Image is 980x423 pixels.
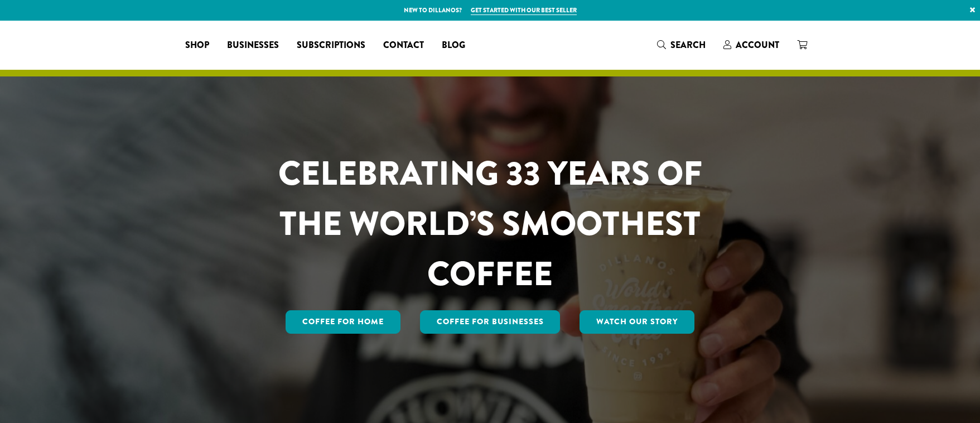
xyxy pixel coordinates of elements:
a: Coffee for Home [286,310,400,334]
h1: CELEBRATING 33 YEARS OF THE WORLD’S SMOOTHEST COFFEE [245,148,735,299]
span: Businesses [227,39,279,52]
span: Blog [442,39,465,52]
span: Account [736,39,779,51]
a: Watch Our Story [580,310,694,334]
span: Contact [383,39,424,52]
a: Shop [176,36,218,54]
a: Search [648,36,715,54]
span: Search [670,39,706,51]
a: Coffee For Businesses [420,310,561,334]
span: Shop [185,39,209,52]
span: Subscriptions [297,39,365,52]
a: Get started with our best seller [471,6,577,15]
